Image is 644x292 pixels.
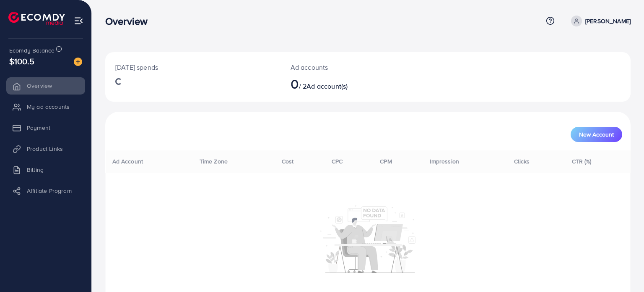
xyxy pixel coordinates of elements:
[291,76,402,92] h2: / 2
[115,62,270,72] p: [DATE] spends
[9,46,55,55] span: Ecomdy Balance
[291,62,402,72] p: Ad accounts
[9,55,34,67] span: $100.5
[74,58,82,66] img: image
[105,15,154,27] h3: Overview
[306,82,348,91] span: Ad account(s)
[8,12,65,25] img: logo
[291,74,299,93] span: 0
[585,16,631,26] p: [PERSON_NAME]
[571,127,622,142] button: New Account
[568,16,631,26] a: [PERSON_NAME]
[74,16,83,26] img: menu
[579,132,614,137] span: New Account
